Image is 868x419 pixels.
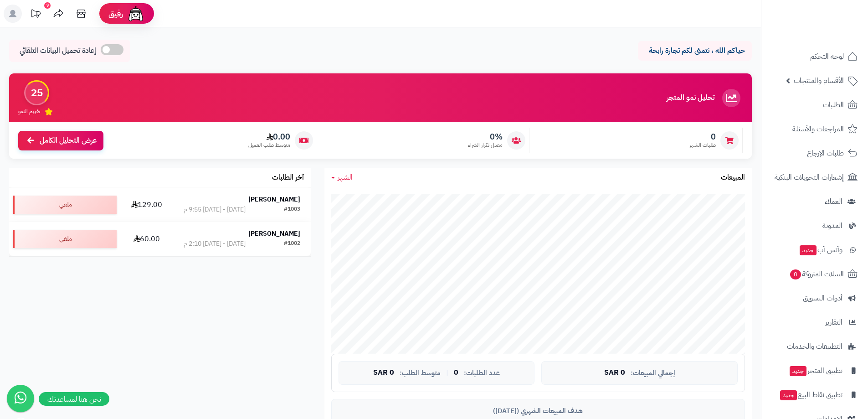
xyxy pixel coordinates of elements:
[767,118,863,140] a: المراجعات والأسئلة
[767,360,863,382] a: تطبيق المتجرجديد
[794,74,844,87] span: الأقسام والمنتجات
[767,215,863,237] a: المدونة
[789,364,842,377] span: تطبيق المتجر
[807,147,844,160] span: طلبات الإرجاع
[44,2,51,9] div: 9
[767,142,863,164] a: طلبات الإرجاع
[339,406,738,416] div: هدف المبيعات الشهري ([DATE])
[822,219,842,232] span: المدونة
[667,94,714,102] h3: تحليل نمو المتجر
[799,243,842,256] span: وآتس آب
[373,369,394,377] span: 0 SAR
[767,311,863,333] a: التقارير
[792,123,844,135] span: المراجعات والأسئلة
[825,195,842,208] span: العملاء
[767,287,863,309] a: أدوات التسويق
[446,369,448,376] span: |
[790,366,806,376] span: جديد
[767,166,863,188] a: إشعارات التحويلات البنكية
[13,230,117,248] div: ملغي
[767,384,863,406] a: تطبيق نقاط البيعجديد
[127,5,145,23] img: ai-face.png
[184,239,246,248] div: [DATE] - [DATE] 2:10 م
[803,292,842,305] span: أدوات التسويق
[120,188,173,222] td: 129.00
[721,174,745,182] h3: المبيعات
[20,46,96,56] span: إعادة تحميل البيانات التلقائي
[767,191,863,212] a: العملاء
[454,369,458,377] span: 0
[400,369,441,377] span: متوسط الطلب:
[18,108,40,115] span: تقييم النمو
[464,369,500,377] span: عدد الطلبات:
[248,141,290,149] span: متوسط طلب العميل
[272,174,304,182] h3: آخر الطلبات
[18,131,103,150] a: عرض التحليل الكامل
[248,229,300,238] strong: [PERSON_NAME]
[767,46,863,67] a: لوحة التحكم
[284,205,300,214] div: #1003
[24,5,47,25] a: تحديثات المنصة
[13,196,117,214] div: ملغي
[120,222,173,256] td: 60.00
[468,132,503,142] span: 0%
[787,340,842,353] span: التطبيقات والخدمات
[645,46,745,56] p: حياكم الله ، نتمنى لكم تجارة رابحة
[689,141,716,149] span: طلبات الشهر
[108,8,123,19] span: رفيق
[775,171,844,184] span: إشعارات التحويلات البنكية
[248,132,290,142] span: 0.00
[806,26,859,45] img: logo-2.png
[800,245,817,255] span: جديد
[790,269,801,279] span: 0
[248,195,300,204] strong: [PERSON_NAME]
[631,369,675,377] span: إجمالي المبيعات:
[810,50,844,63] span: لوحة التحكم
[689,132,716,142] span: 0
[823,98,844,111] span: الطلبات
[825,316,842,329] span: التقارير
[40,135,97,146] span: عرض التحليل الكامل
[789,268,844,280] span: السلات المتروكة
[331,172,353,183] a: الشهر
[284,239,300,248] div: #1002
[468,141,503,149] span: معدل تكرار الشراء
[779,388,842,401] span: تطبيق نقاط البيع
[780,390,797,400] span: جديد
[767,239,863,261] a: وآتس آبجديد
[767,336,863,357] a: التطبيقات والخدمات
[184,205,246,214] div: [DATE] - [DATE] 9:55 م
[767,94,863,116] a: الطلبات
[338,172,353,183] span: الشهر
[767,263,863,285] a: السلات المتروكة0
[604,369,625,377] span: 0 SAR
